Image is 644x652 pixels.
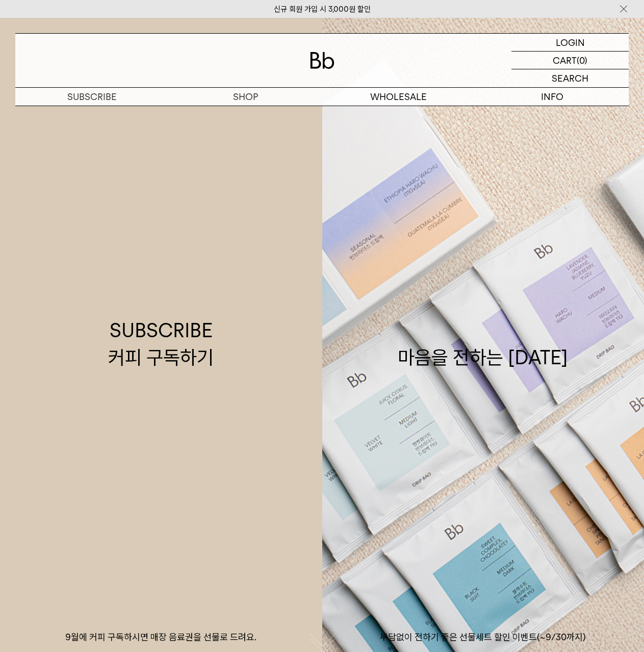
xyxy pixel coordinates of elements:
p: LOGIN [556,34,585,51]
p: CART [553,52,577,69]
a: SHOP [169,88,322,106]
a: 신규 회원 가입 시 3,000원 할인 [274,5,371,14]
a: CART (0) [511,52,629,69]
img: 로고 [310,52,334,69]
a: LOGIN [511,34,629,52]
a: SUBSCRIBE [15,88,169,106]
div: 마음을 전하는 [DATE] [398,317,568,371]
p: SEARCH [552,69,588,87]
p: INFO [475,88,629,106]
p: (0) [577,52,587,69]
div: SUBSCRIBE 커피 구독하기 [108,317,214,371]
p: WHOLESALE [322,88,476,106]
